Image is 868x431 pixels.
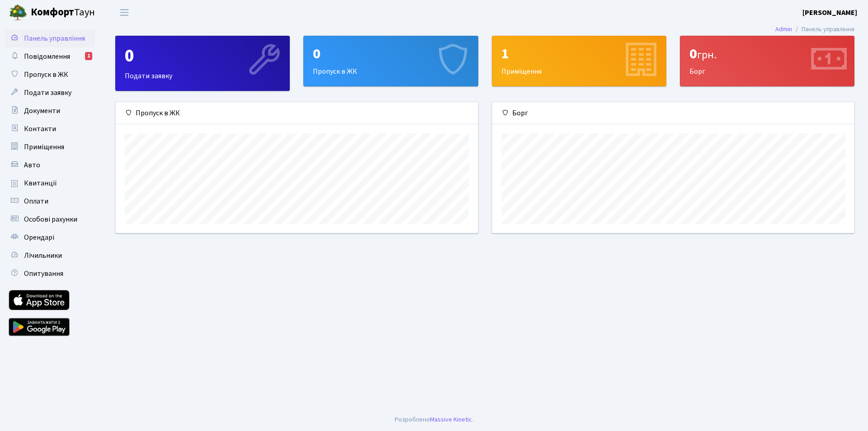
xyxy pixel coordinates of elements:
[31,5,95,20] span: Таун
[430,415,472,424] a: Massive Kinetic
[24,214,77,224] span: Особові рахунки
[24,269,63,279] span: Опитування
[5,66,95,84] a: Пропуск в ЖК
[775,24,792,34] a: Admin
[24,106,60,116] span: Документи
[116,102,478,124] div: Пропуск в ЖК
[24,33,85,43] span: Панель управління
[501,45,657,62] div: 1
[5,156,95,174] a: Авто
[113,5,136,20] button: Переключити навігацію
[24,232,54,242] span: Орендарі
[24,88,71,98] span: Подати заявку
[5,138,95,156] a: Приміщення
[5,192,95,210] a: Оплати
[680,36,854,86] div: Борг
[5,120,95,138] a: Контакти
[5,210,95,228] a: Особові рахунки
[304,36,477,86] div: Пропуск в ЖК
[5,174,95,192] a: Квитанції
[24,142,64,152] span: Приміщення
[697,47,717,63] span: грн.
[24,160,40,170] span: Авто
[24,52,70,62] span: Повідомлення
[9,4,27,22] img: logo.png
[5,265,95,283] a: Опитування
[5,228,95,246] a: Орендарі
[802,7,857,18] a: [PERSON_NAME]
[115,36,290,91] a: 0Подати заявку
[5,29,95,47] a: Панель управління
[24,70,68,80] span: Пропуск в ЖК
[31,5,74,19] b: Комфорт
[492,36,666,86] div: Приміщення
[24,251,62,260] span: Лічильники
[5,246,95,265] a: Лічильники
[492,36,666,86] a: 1Приміщення
[24,196,48,206] span: Оплати
[85,52,92,60] div: 1
[395,415,473,425] div: Розроблено .
[303,36,478,86] a: 0Пропуск в ЖК
[116,36,289,90] div: Подати заявку
[5,84,95,102] a: Подати заявку
[24,124,56,134] span: Контакти
[313,45,468,62] div: 0
[24,178,57,188] span: Квитанції
[762,20,868,39] nav: breadcrumb
[5,102,95,120] a: Документи
[492,102,854,124] div: Борг
[792,24,854,34] li: Панель управління
[125,45,280,67] div: 0
[689,45,845,62] div: 0
[5,47,95,66] a: Повідомлення1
